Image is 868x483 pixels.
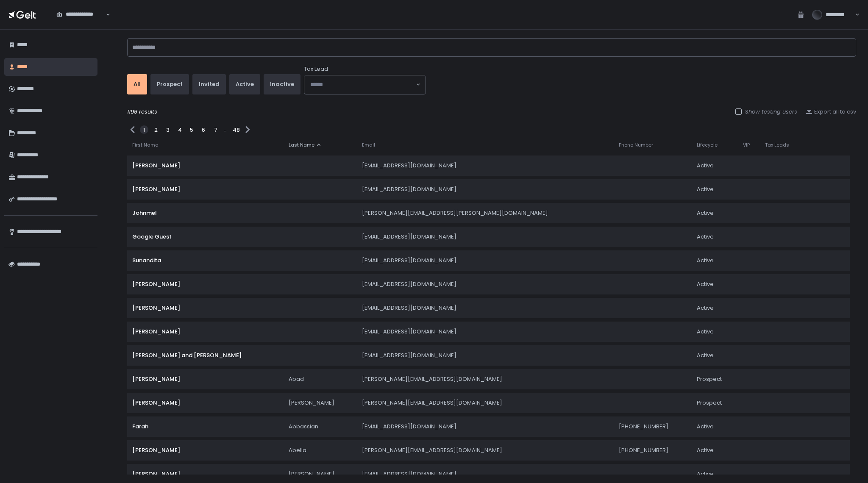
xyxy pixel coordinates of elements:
div: [EMAIL_ADDRESS][DOMAIN_NAME] [362,423,609,430]
div: 4 [175,125,184,134]
div: [PERSON_NAME] [132,162,278,169]
div: 2 [152,125,160,134]
div: [PERSON_NAME] [132,375,278,383]
div: [EMAIL_ADDRESS][DOMAIN_NAME] [362,233,609,241]
div: 1198 results [127,108,856,116]
div: [PERSON_NAME] [132,399,278,407]
div: Search for option [51,6,110,24]
div: 48 [232,125,240,134]
div: [PERSON_NAME] and [PERSON_NAME] [132,352,278,359]
span: VIP [743,142,750,148]
span: Email [362,142,375,148]
span: Last Name [289,142,314,148]
div: [EMAIL_ADDRESS][DOMAIN_NAME] [362,470,609,478]
button: Export all to csv [806,108,856,116]
div: [PHONE_NUMBER] [619,447,687,454]
div: 3 [164,125,172,134]
div: [PERSON_NAME] [132,304,278,312]
div: [EMAIL_ADDRESS][DOMAIN_NAME] [362,257,609,264]
div: Abella [289,447,352,454]
div: [EMAIL_ADDRESS][DOMAIN_NAME] [362,186,609,193]
div: [PERSON_NAME] [289,470,352,478]
div: Abad [289,375,352,383]
span: active [697,257,714,264]
div: invited [199,80,220,88]
div: [EMAIL_ADDRESS][DOMAIN_NAME] [362,304,609,312]
span: prospect [697,375,722,383]
div: prospect [157,80,183,88]
div: Farah [132,423,278,430]
span: Phone Number [619,142,653,148]
div: Abbassian [289,423,352,430]
span: Tax Leads [765,142,789,148]
div: Google Guest [132,233,278,241]
div: Johnmel [132,209,278,217]
div: [PERSON_NAME][EMAIL_ADDRESS][DOMAIN_NAME] [362,399,609,407]
span: prospect [697,399,722,407]
div: [EMAIL_ADDRESS][DOMAIN_NAME] [362,162,609,169]
div: ... [224,126,228,133]
input: Search for option [56,18,105,27]
button: active [229,74,260,94]
div: 5 [187,125,196,134]
div: [PERSON_NAME][EMAIL_ADDRESS][DOMAIN_NAME] [362,375,609,383]
button: invited [192,74,226,94]
div: [PERSON_NAME] [289,399,352,407]
button: prospect [150,74,189,94]
div: [PERSON_NAME][EMAIL_ADDRESS][DOMAIN_NAME] [362,447,609,454]
div: [PERSON_NAME] [132,328,278,336]
div: [EMAIL_ADDRESS][DOMAIN_NAME] [362,280,609,288]
span: active [697,352,714,359]
span: active [697,162,714,169]
span: active [697,304,714,312]
button: inactive [264,74,300,94]
div: Search for option [304,75,426,94]
span: Tax Lead [304,65,328,73]
div: [EMAIL_ADDRESS][DOMAIN_NAME] [362,352,609,359]
span: First Name [132,142,158,148]
div: 6 [199,125,208,134]
button: All [127,74,147,94]
div: inactive [270,80,294,88]
div: [PERSON_NAME] [132,186,278,193]
div: [PERSON_NAME] [132,280,278,288]
span: Lifecycle [697,142,718,148]
div: [PERSON_NAME] [132,447,278,454]
div: Sunandita [132,257,278,264]
div: [PHONE_NUMBER] [619,423,687,430]
span: active [697,209,714,217]
span: active [697,233,714,241]
span: active [697,470,714,478]
div: All [134,80,141,88]
input: Search for option [310,80,415,89]
div: active [236,80,254,88]
div: [EMAIL_ADDRESS][DOMAIN_NAME] [362,328,609,336]
span: active [697,447,714,454]
div: [PERSON_NAME][EMAIL_ADDRESS][PERSON_NAME][DOMAIN_NAME] [362,209,609,217]
div: 1 [140,125,148,134]
span: active [697,423,714,430]
div: [PERSON_NAME] [132,470,278,478]
span: active [697,280,714,288]
span: active [697,186,714,193]
div: 7 [211,125,220,134]
span: active [697,328,714,336]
